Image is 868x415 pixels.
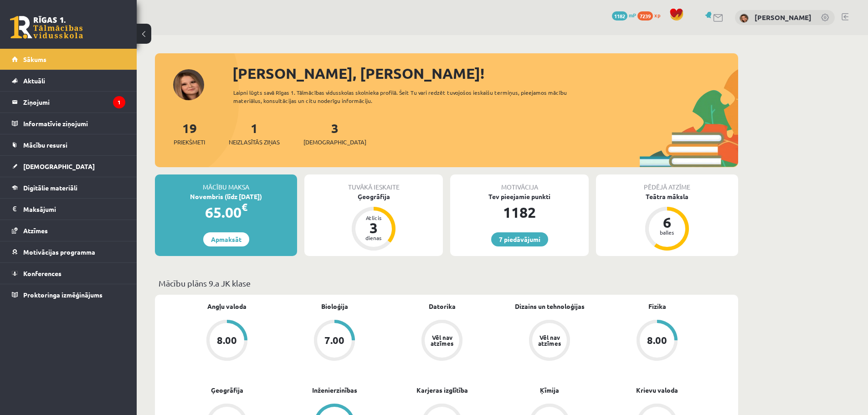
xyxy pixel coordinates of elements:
[12,156,125,177] a: [DEMOGRAPHIC_DATA]
[304,192,443,201] div: Ģeogrāfija
[629,11,636,19] span: mP
[23,291,103,299] span: Proktoringa izmēģinājums
[429,302,456,311] a: Datorika
[207,302,247,311] a: Angļu valoda
[648,302,666,311] a: Fizika
[12,284,125,305] a: Proktoringa izmēģinājums
[23,77,45,85] span: Aktuāli
[174,120,205,147] a: 19Priekšmeti
[229,138,280,147] span: Neizlasītās ziņas
[10,16,83,39] a: Rīgas 1. Tālmācības vidusskola
[515,302,585,311] a: Dizains un tehnoloģijas
[360,220,387,235] div: 3
[450,201,589,223] div: 1182
[491,232,548,246] a: 7 piedāvājumi
[229,120,280,147] a: 1Neizlasītās ziņas
[321,302,348,311] a: Bioloģija
[740,14,749,23] img: Kendija Anete Kraukle
[429,334,455,346] div: Vēl nav atzīmes
[540,385,559,395] a: Ķīmija
[23,92,125,113] legend: Ziņojumi
[232,62,738,84] div: [PERSON_NAME], [PERSON_NAME]!
[312,385,357,395] a: Inženierzinības
[636,385,678,395] a: Krievu valoda
[155,201,297,223] div: 65.00
[12,177,125,198] a: Digitālie materiāli
[12,241,125,262] a: Motivācijas programma
[654,11,660,19] span: xp
[281,320,388,363] a: 7.00
[12,70,125,91] a: Aktuāli
[174,138,205,147] span: Priekšmeti
[23,141,67,149] span: Mācību resursi
[416,385,468,395] a: Karjeras izglītība
[155,192,297,201] div: Novembris (līdz [DATE])
[450,174,589,192] div: Motivācija
[637,11,653,20] span: 7239
[12,49,125,70] a: Sākums
[23,184,77,192] span: Digitālie materiāli
[12,263,125,284] a: Konferences
[596,192,738,252] a: Teātra māksla 6 balles
[612,11,627,20] span: 1182
[233,88,583,105] div: Laipni lūgts savā Rīgas 1. Tālmācības vidusskolas skolnieka profilā. Šeit Tu vari redzēt tuvojošo...
[303,138,366,147] span: [DEMOGRAPHIC_DATA]
[12,92,125,113] a: Ziņojumi1
[653,230,681,235] div: balles
[596,192,738,201] div: Teātra māksla
[324,335,344,345] div: 7.00
[360,235,387,241] div: dienas
[360,215,387,220] div: Atlicis
[23,55,46,63] span: Sākums
[612,11,636,19] a: 1182 mP
[241,200,247,214] span: €
[603,320,711,363] a: 8.00
[113,96,125,108] i: 1
[203,232,249,246] a: Apmaksāt
[596,174,738,192] div: Pēdējā atzīme
[23,113,125,134] legend: Informatīvie ziņojumi
[304,192,443,252] a: Ģeogrāfija Atlicis 3 dienas
[155,174,297,192] div: Mācību maksa
[12,113,125,134] a: Informatīvie ziņojumi
[450,192,589,201] div: Tev pieejamie punkti
[304,174,443,192] div: Tuvākā ieskaite
[647,335,667,345] div: 8.00
[653,215,681,230] div: 6
[537,334,562,346] div: Vēl nav atzīmes
[173,320,281,363] a: 8.00
[23,226,48,235] span: Atzīmes
[217,335,237,345] div: 8.00
[755,13,812,22] a: [PERSON_NAME]
[637,11,665,19] a: 7239 xp
[23,162,95,170] span: [DEMOGRAPHIC_DATA]
[159,277,734,289] p: Mācību plāns 9.a JK klase
[12,199,125,220] a: Maksājumi
[23,269,62,277] span: Konferences
[303,120,366,147] a: 3[DEMOGRAPHIC_DATA]
[23,199,125,220] legend: Maksājumi
[388,320,496,363] a: Vēl nav atzīmes
[211,385,243,395] a: Ģeogrāfija
[12,220,125,241] a: Atzīmes
[496,320,603,363] a: Vēl nav atzīmes
[12,134,125,155] a: Mācību resursi
[23,248,95,256] span: Motivācijas programma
